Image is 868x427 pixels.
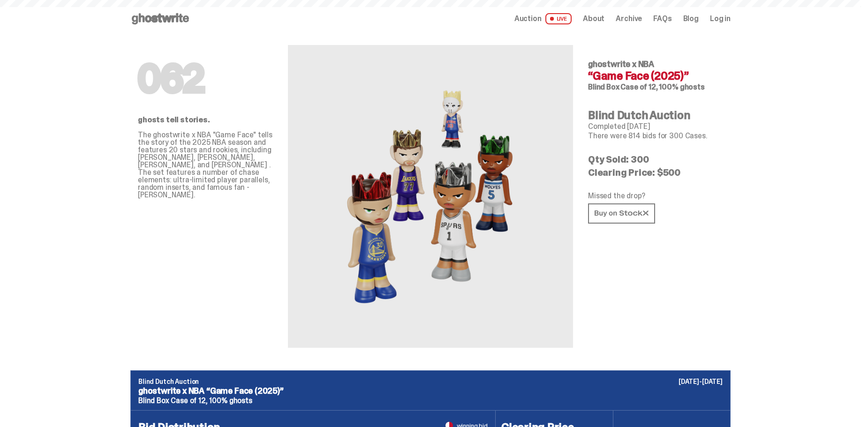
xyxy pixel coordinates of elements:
[653,15,672,22] a: FAQs
[138,378,723,385] p: Blind Dutch Auction
[545,13,572,24] span: LIVE
[588,192,723,200] p: Missed the drop?
[583,15,604,22] a: About
[138,116,273,124] p: ghosts tell stories.
[327,67,534,325] img: NBA&ldquo;Game Face (2025)&rdquo;
[588,155,723,164] p: Qty Sold: 300
[514,13,572,24] a: Auction LIVE
[138,387,723,395] p: ghostwrite x NBA “Game Face (2025)”
[588,123,723,130] p: Completed [DATE]
[616,15,642,22] a: Archive
[683,15,699,22] a: Blog
[138,396,252,405] span: Blind Box Case of 12, 100% ghosts
[588,70,723,82] h4: “Game Face (2025)”
[710,15,731,22] a: Log in
[138,60,273,97] h1: 062
[138,131,273,199] p: The ghostwrite x NBA "Game Face" tells the story of the 2025 NBA season and features 20 stars and...
[588,168,723,177] p: Clearing Price: $500
[588,59,654,70] span: ghostwrite x NBA
[588,132,723,140] p: There were 814 bids for 300 Cases.
[588,82,705,92] span: Blind Box Case of 12, 100% ghosts
[588,110,723,121] h4: Blind Dutch Auction
[679,378,723,385] p: [DATE]-[DATE]
[514,15,542,22] span: Auction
